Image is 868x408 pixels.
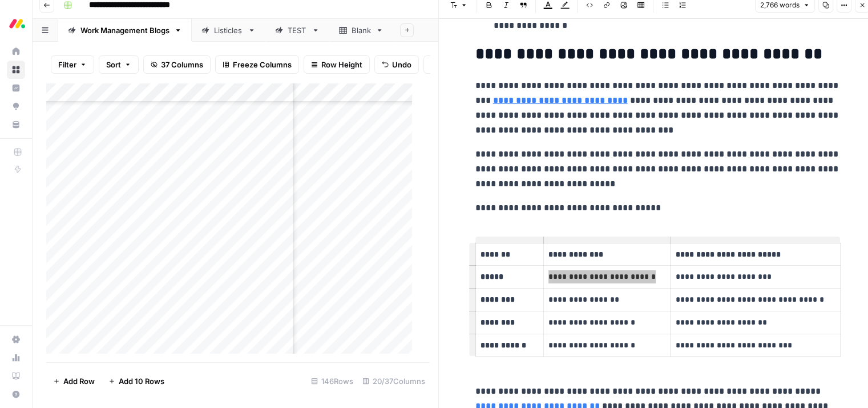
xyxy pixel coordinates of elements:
div: 20/37 Columns [358,372,430,390]
a: Your Data [7,115,25,134]
a: TEST [265,19,329,42]
a: Blank [329,19,393,42]
span: Undo [392,59,411,70]
a: Home [7,42,25,61]
button: Sort [99,55,139,74]
span: Add Row [63,375,95,387]
span: 37 Columns [161,59,203,70]
img: Monday.com Logo [7,13,27,34]
a: Insights [7,79,25,97]
div: TEST [288,25,307,36]
button: Row Height [304,55,370,74]
div: 146 Rows [306,372,358,390]
button: Add 10 Rows [102,372,171,390]
span: Sort [106,59,121,70]
a: Opportunities [7,97,25,115]
div: Work Management Blogs [80,25,169,36]
a: Settings [7,330,25,349]
span: Freeze Columns [233,59,292,70]
span: Row Height [321,59,362,70]
button: 37 Columns [143,55,211,74]
a: Browse [7,61,25,79]
button: Help + Support [7,385,25,403]
a: Usage [7,349,25,367]
button: Workspace: Monday.com [7,9,25,38]
a: Learning Hub [7,367,25,385]
div: Listicles [214,25,243,36]
button: Freeze Columns [215,55,299,74]
button: Undo [374,55,419,74]
span: Add 10 Rows [119,375,164,387]
button: Filter [51,55,94,74]
button: Add Row [46,372,102,390]
span: Filter [58,59,76,70]
a: Work Management Blogs [58,19,192,42]
a: Listicles [192,19,265,42]
div: Blank [352,25,371,36]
